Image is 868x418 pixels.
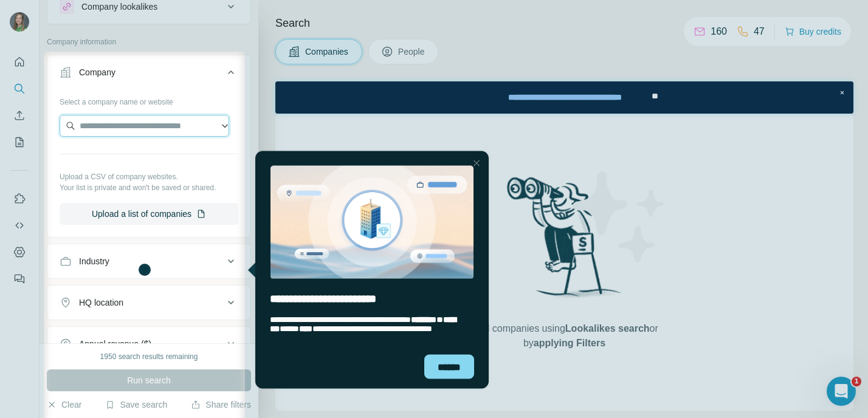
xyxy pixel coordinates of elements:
[204,2,375,29] div: Upgrade plan for full access to Surfe
[560,5,573,17] div: Close Step
[79,66,115,78] div: Company
[47,288,250,317] button: HQ location
[79,338,151,350] div: Annual revenue ($)
[47,329,250,358] button: Annual revenue ($)
[79,296,123,309] div: HQ location
[60,203,238,225] button: Upload a list of companies
[191,399,251,411] button: Share filters
[245,149,491,391] iframe: Tooltip
[60,171,238,182] p: Upload a CSV of company websites.
[60,92,238,108] div: Select a company name or website
[47,247,250,276] button: Industry
[100,351,198,362] div: 1950 search results remaining
[47,399,81,411] button: Clear
[79,255,109,267] div: Industry
[47,58,250,92] button: Company
[60,182,238,193] p: Your list is private and won't be saved or shared.
[105,399,167,411] button: Save search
